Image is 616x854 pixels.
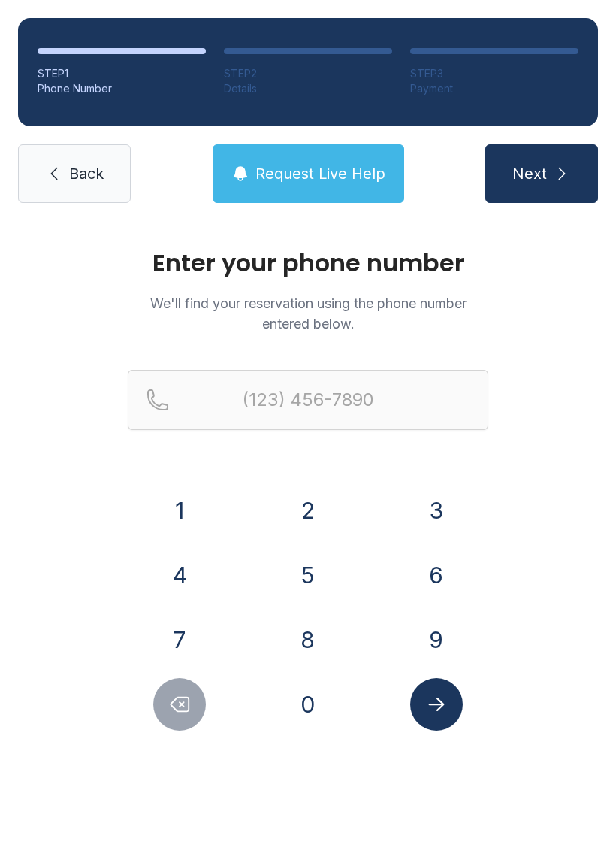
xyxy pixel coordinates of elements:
[128,293,488,334] p: We'll find your reservation using the phone number entered below.
[38,66,206,81] div: STEP 1
[512,163,547,184] span: Next
[153,678,206,731] button: Delete number
[282,613,334,666] button: 8
[282,678,334,731] button: 0
[224,66,392,81] div: STEP 2
[282,484,334,537] button: 2
[410,613,463,666] button: 9
[153,613,206,666] button: 7
[38,81,206,96] div: Phone Number
[69,163,104,184] span: Back
[153,484,206,537] button: 1
[224,81,392,96] div: Details
[410,66,578,81] div: STEP 3
[128,251,488,275] h1: Enter your phone number
[255,163,385,184] span: Request Live Help
[282,549,334,601] button: 5
[410,549,463,601] button: 6
[410,484,463,537] button: 3
[410,678,463,731] button: Submit lookup form
[410,81,578,96] div: Payment
[128,370,488,430] input: Reservation phone number
[153,549,206,601] button: 4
